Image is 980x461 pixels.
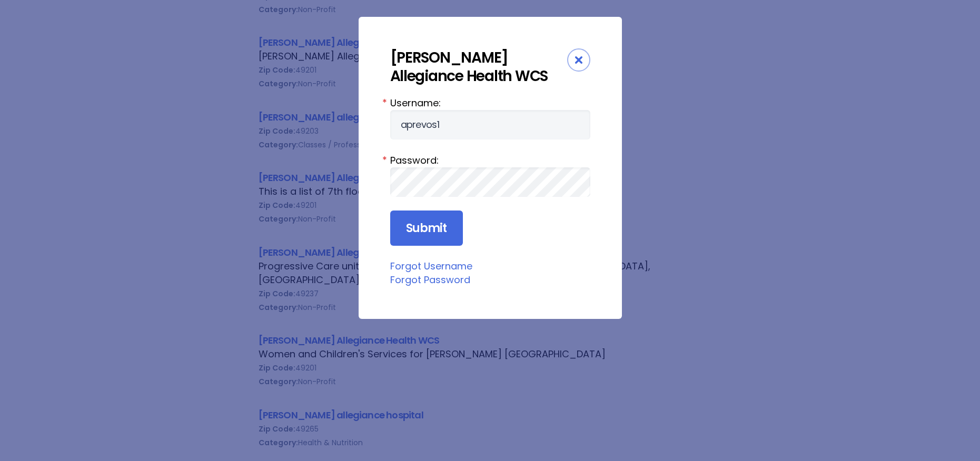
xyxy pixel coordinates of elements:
[390,259,472,273] a: Forgot Username
[390,153,590,167] label: Password:
[390,211,463,246] input: Submit
[567,48,590,72] div: Close
[390,273,470,286] a: Forgot Password
[390,96,590,110] label: Username:
[390,48,567,85] div: [PERSON_NAME] Allegiance Health WCS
